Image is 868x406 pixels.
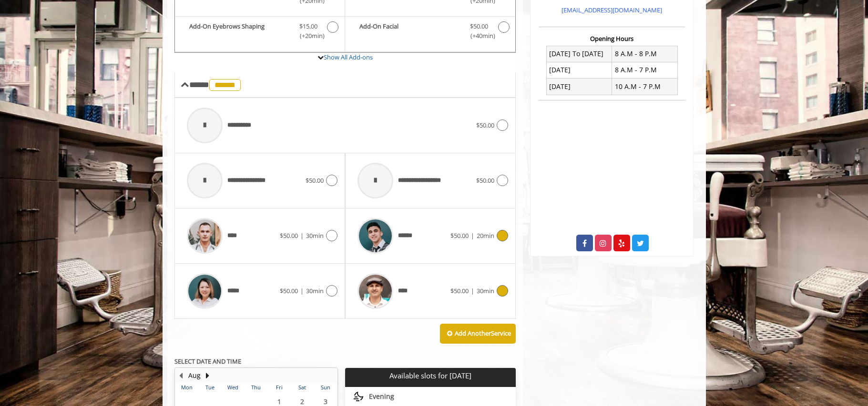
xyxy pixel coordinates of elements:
td: 8 A.M - 7 P.M [612,62,678,78]
span: $50.00 [450,287,469,295]
th: Fri [267,383,290,392]
a: Show All Add-ons [324,53,373,61]
span: 30min [306,231,324,240]
th: Mon [175,383,198,392]
td: 10 A.M - 7 P.M [612,79,678,95]
span: (+40min ) [465,31,493,41]
img: evening slots [353,391,364,402]
h3: Opening Hours [539,35,685,42]
label: Add-On Facial [350,21,511,44]
span: 30min [477,287,494,295]
span: $50.00 [280,231,298,240]
p: Available slots for [DATE] [349,372,512,380]
span: $15.00 [299,21,317,31]
span: (+20min ) [294,31,322,41]
span: | [300,231,304,240]
td: 8 A.M - 8 P.M [612,46,678,62]
span: $50.00 [476,176,494,185]
label: Add-On Eyebrows Shaping [180,21,340,44]
th: Sat [291,383,314,392]
button: Add AnotherService [440,324,516,344]
b: SELECT DATE AND TIME [174,357,241,366]
span: $50.00 [476,121,494,129]
a: [EMAIL_ADDRESS][DOMAIN_NAME] [562,6,662,14]
span: $50.00 [280,287,298,295]
td: [DATE] [546,62,612,78]
th: Wed [221,383,244,392]
button: Aug [188,370,201,381]
span: 30min [306,287,324,295]
button: Next Month [204,370,212,381]
th: Tue [198,383,221,392]
b: Add Another Service [455,329,511,337]
span: 20min [477,231,494,240]
span: | [471,287,474,295]
b: Add-On Facial [359,21,460,41]
th: Thu [245,383,267,392]
td: [DATE] [546,79,612,95]
button: Previous Month [177,370,185,381]
span: $50.00 [470,21,488,31]
b: Add-On Eyebrows Shaping [189,21,290,41]
th: Sun [314,383,337,392]
span: | [471,231,474,240]
td: [DATE] To [DATE] [546,46,612,62]
span: | [300,287,304,295]
span: $50.00 [450,231,469,240]
span: Evening [369,393,394,400]
span: $50.00 [306,176,324,185]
